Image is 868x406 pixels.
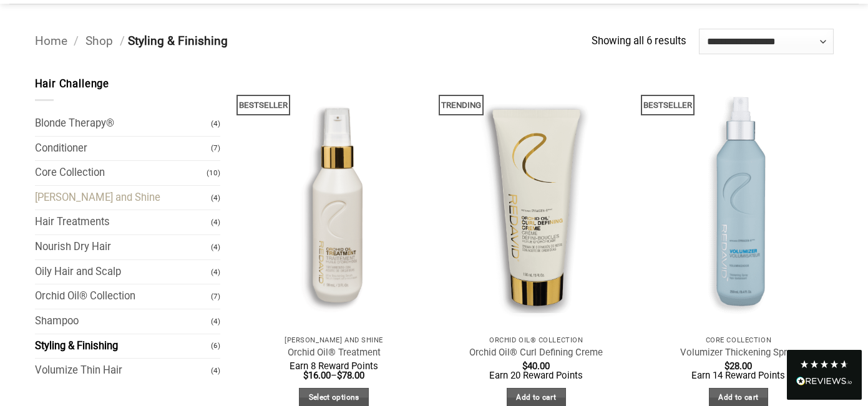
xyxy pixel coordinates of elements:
[35,359,212,383] a: Volumize Thin Hair
[211,311,220,332] span: (4)
[35,78,110,90] span: Hair Challenge
[211,113,220,135] span: (4)
[35,235,212,259] a: Nourish Dry Hair
[207,162,220,184] span: (10)
[35,137,212,161] a: Conditioner
[245,336,423,344] p: [PERSON_NAME] and Shine
[239,76,429,329] a: Orchid Oil® Treatment
[441,76,631,329] a: Orchid Oil® Curl Defining Creme
[35,309,212,334] a: Shampoo
[211,137,220,159] span: (7)
[35,34,67,48] a: Home
[120,34,125,48] span: /
[643,76,834,329] a: Volumizer Thickening Spray
[469,347,603,359] a: Orchid Oil® Curl Defining Creme
[489,370,583,381] span: Earn 20 Reward Points
[35,210,212,234] a: Hair Treatments
[211,187,220,209] span: (4)
[650,336,827,344] p: Core Collection
[447,336,625,344] p: Orchid Oil® Collection
[796,374,852,390] div: Read All Reviews
[441,76,631,329] img: REDAVID Orchid Oil Curl Defining Creme
[35,32,592,51] nav: Styling & Finishing
[787,350,862,400] div: Read All Reviews
[699,29,833,54] select: Shop order
[211,286,220,307] span: (7)
[211,335,220,357] span: (6)
[35,112,212,136] a: Blonde Therapy®
[290,360,378,372] span: Earn 8 Reward Points
[303,370,331,381] bdi: 16.00
[35,161,207,185] a: Core Collection
[724,360,729,372] span: $
[691,370,785,381] span: Earn 14 Reward Points
[799,359,849,369] div: 4.8 Stars
[643,76,834,329] img: REDAVID Volumizer Thickening Spray - 1 1
[303,370,308,381] span: $
[35,284,212,309] a: Orchid Oil® Collection
[337,370,342,381] span: $
[245,362,423,380] span: –
[288,347,381,359] a: Orchid Oil® Treatment
[35,260,212,284] a: Oily Hair and Scalp
[522,360,527,372] span: $
[35,334,212,359] a: Styling & Finishing
[592,33,686,50] p: Showing all 6 results
[680,347,796,359] a: Volumizer Thickening Spray
[35,186,212,210] a: [PERSON_NAME] and Shine
[796,377,852,385] img: REVIEWS.io
[211,211,220,233] span: (4)
[239,76,429,329] img: REDAVID Orchid Oil Treatment 90ml
[337,370,364,381] bdi: 78.00
[211,360,220,382] span: (4)
[74,34,79,48] span: /
[522,360,550,372] bdi: 40.00
[85,34,113,48] a: Shop
[724,360,752,372] bdi: 28.00
[211,236,220,258] span: (4)
[211,261,220,283] span: (4)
